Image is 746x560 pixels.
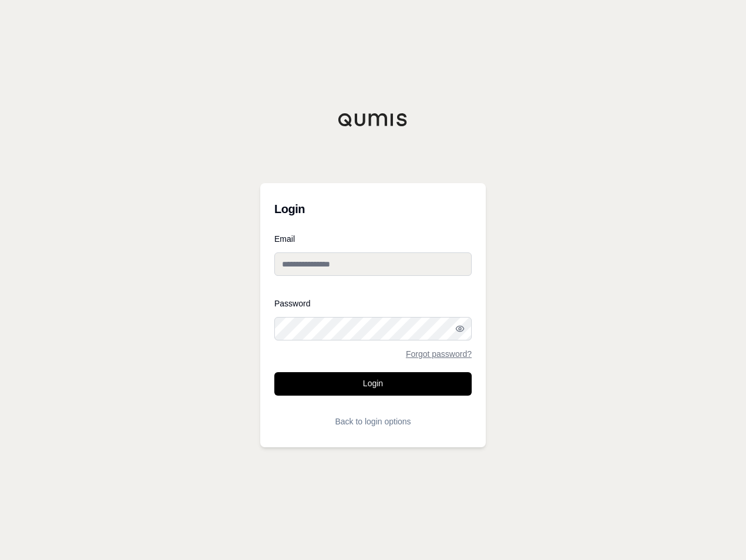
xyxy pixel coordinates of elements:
[274,299,472,308] label: Password
[274,372,472,396] button: Login
[338,113,408,127] img: Qumis
[274,410,472,433] button: Back to login options
[274,197,472,221] h3: Login
[406,350,472,358] a: Forgot password?
[274,235,472,243] label: Email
